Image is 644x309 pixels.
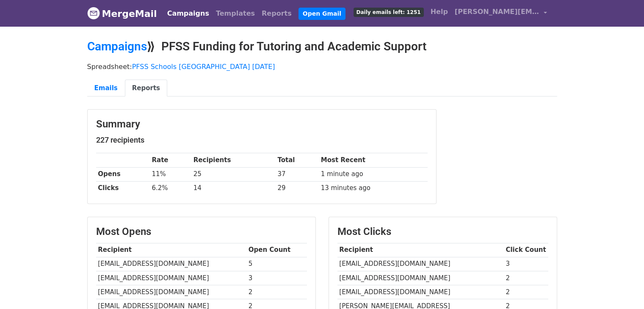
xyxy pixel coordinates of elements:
[96,271,246,285] td: [EMAIL_ADDRESS][DOMAIN_NAME]
[246,257,307,271] td: 5
[319,153,428,167] th: Most Recent
[350,3,427,20] a: Daily emails left: 1251
[299,8,345,20] a: Open Gmail
[125,80,167,97] a: Reports
[96,243,246,257] th: Recipient
[246,285,307,299] td: 2
[504,285,548,299] td: 2
[276,181,319,195] td: 29
[96,257,246,271] td: [EMAIL_ADDRESS][DOMAIN_NAME]
[504,243,548,257] th: Click Count
[337,271,504,285] td: [EMAIL_ADDRESS][DOMAIN_NAME]
[319,167,428,181] td: 1 minute ago
[504,271,548,285] td: 2
[337,257,504,271] td: [EMAIL_ADDRESS][DOMAIN_NAME]
[191,167,276,181] td: 25
[150,153,191,167] th: Rate
[150,181,191,195] td: 6.2%
[96,181,150,195] th: Clicks
[504,257,548,271] td: 3
[164,5,213,22] a: Campaigns
[96,135,428,145] h5: 227 recipients
[191,153,276,167] th: Recipients
[87,39,147,53] a: Campaigns
[455,7,539,17] span: [PERSON_NAME][EMAIL_ADDRESS][DOMAIN_NAME]
[258,5,295,22] a: Reports
[427,3,451,20] a: Help
[132,63,275,71] a: PFSS Schools [GEOGRAPHIC_DATA] [DATE]
[337,243,504,257] th: Recipient
[96,118,428,130] h3: Summary
[87,7,100,19] img: MergeMail logo
[150,167,191,181] td: 11%
[191,181,276,195] td: 14
[354,8,424,17] span: Daily emails left: 1251
[213,5,258,22] a: Templates
[96,226,307,238] h3: Most Opens
[246,271,307,285] td: 3
[96,167,150,181] th: Opens
[319,181,428,195] td: 13 minutes ago
[451,3,550,23] a: [PERSON_NAME][EMAIL_ADDRESS][DOMAIN_NAME]
[96,285,246,299] td: [EMAIL_ADDRESS][DOMAIN_NAME]
[276,167,319,181] td: 37
[246,243,307,257] th: Open Count
[337,285,504,299] td: [EMAIL_ADDRESS][DOMAIN_NAME]
[337,226,548,238] h3: Most Clicks
[276,153,319,167] th: Total
[87,5,157,22] a: MergeMail
[87,62,557,71] p: Spreadsheet:
[87,80,125,97] a: Emails
[87,39,557,54] h2: ⟫ PFSS Funding for Tutoring and Academic Support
